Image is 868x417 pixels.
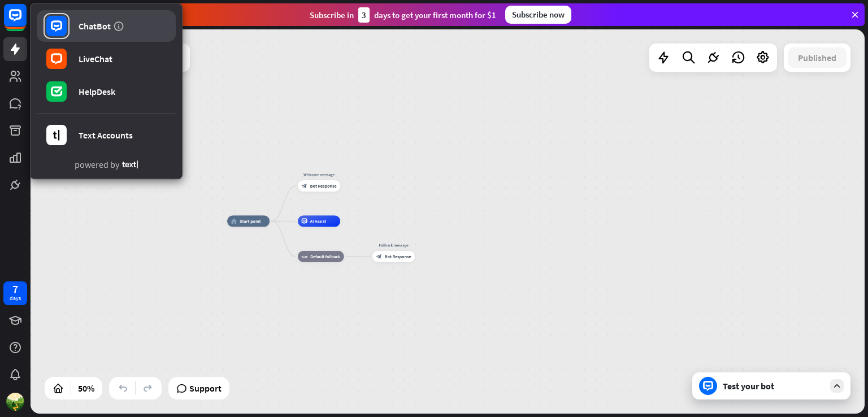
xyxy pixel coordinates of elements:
[723,380,824,392] div: Test your bot
[368,242,419,248] div: Fallback message
[240,218,261,224] span: Start point
[310,183,337,189] span: Bot Response
[376,254,382,259] i: block_bot_response
[310,254,340,259] span: Default fallback
[505,6,571,24] div: Subscribe now
[189,379,222,397] span: Support
[294,172,345,177] div: Welcome message
[12,284,18,294] div: 7
[358,7,370,23] div: 3
[231,218,237,224] i: home_2
[3,281,27,305] a: 7 days
[9,5,43,38] button: Open LiveChat chat widget
[302,254,308,259] i: block_fallback
[310,218,327,224] span: AI Assist
[385,254,411,259] span: Bot Response
[75,379,98,397] div: 50%
[310,7,496,23] div: Subscribe in days to get your first month for $1
[10,294,21,302] div: days
[302,183,307,189] i: block_bot_response
[788,47,847,68] button: Published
